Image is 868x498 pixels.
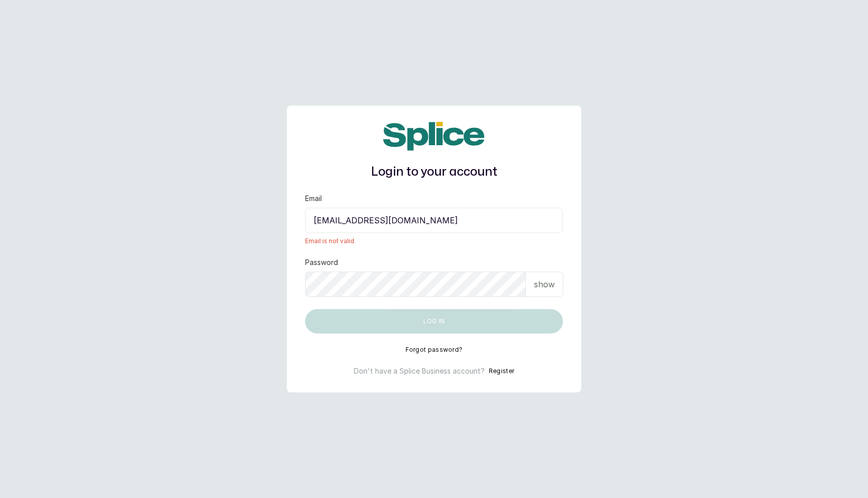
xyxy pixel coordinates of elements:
p: Don't have a Splice Business account? [354,366,485,376]
input: email@acme.com [305,208,563,233]
span: Email is not valid [305,237,563,245]
label: Email [305,193,322,204]
p: show [534,278,555,290]
label: Password [305,257,338,268]
button: Log in [305,309,563,334]
h1: Login to your account [305,163,563,181]
button: Register [489,366,514,376]
button: Forgot password? [406,346,463,354]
